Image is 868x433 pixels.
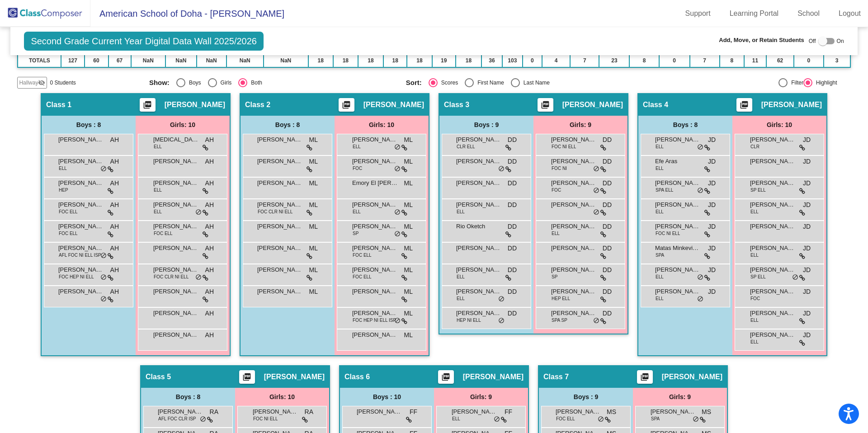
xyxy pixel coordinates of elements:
span: ELL [656,295,664,302]
span: [PERSON_NAME] [750,330,795,339]
td: 11 [744,54,766,67]
span: ELL [750,252,759,259]
button: Print Students Details [736,98,752,112]
span: [PERSON_NAME] [352,135,397,144]
span: ML [404,265,413,275]
span: FOC [353,165,362,172]
span: JD [708,135,716,145]
span: ML [309,179,318,188]
span: ELL [457,273,465,280]
span: [PERSON_NAME] [456,200,501,209]
span: ELL [656,273,664,280]
span: [PERSON_NAME] [750,244,795,253]
span: [PERSON_NAME] [750,287,795,296]
span: do_not_disturb_alt [100,296,107,303]
mat-icon: picture_as_pdf [142,100,153,113]
span: Sort: [406,79,422,87]
div: Filter [788,79,803,87]
div: First Name [474,79,504,87]
span: [PERSON_NAME] [456,287,501,296]
td: 8 [720,54,744,67]
span: [PERSON_NAME] [58,157,104,166]
span: [PERSON_NAME] [58,244,104,253]
span: [PERSON_NAME] [153,179,198,188]
td: 60 [85,54,108,67]
span: JD [708,157,716,166]
span: ML [404,287,413,297]
td: 0 [523,54,542,67]
span: JD [803,330,811,340]
td: NaN [165,54,197,67]
span: [PERSON_NAME] [551,200,596,209]
span: [PERSON_NAME] [264,372,325,381]
td: 18 [358,54,383,67]
span: American School of Doha - [PERSON_NAME] [90,6,284,21]
span: [PERSON_NAME] [153,287,198,296]
div: Boys : 9 [439,116,533,134]
span: AH [205,179,214,188]
span: DD [508,222,517,231]
span: FOC ELL [59,230,78,237]
span: do_not_disturb_alt [394,144,401,151]
span: AH [110,265,119,275]
span: [PERSON_NAME] [750,309,795,318]
span: [PERSON_NAME] [257,244,302,253]
td: 0 [659,54,690,67]
div: Boys : 8 [638,116,732,134]
span: [PERSON_NAME] [551,309,596,318]
span: SP [552,273,557,280]
div: Scores [438,79,458,87]
span: [PERSON_NAME] [655,200,700,209]
span: [PERSON_NAME] [562,100,623,109]
td: 127 [61,54,84,67]
span: Class 5 [146,372,171,381]
span: DD [508,200,517,210]
td: 19 [432,54,456,67]
button: Print Students Details [438,370,454,384]
span: HEP NI ELL [457,317,481,324]
span: AH [110,135,119,145]
span: [PERSON_NAME] [58,287,104,296]
td: 23 [599,54,629,67]
span: SPA ELL [656,187,673,193]
button: Print Students Details [140,98,156,112]
span: [PERSON_NAME] [750,222,795,231]
span: AH [205,244,214,253]
span: ML [404,200,413,210]
mat-radio-group: Select an option [406,78,656,87]
span: ML [404,309,413,318]
span: JD [803,244,811,253]
span: DD [508,244,517,253]
mat-icon: picture_as_pdf [440,372,451,385]
span: JD [708,244,716,253]
div: Last Name [520,79,550,87]
span: do_not_disturb_alt [195,209,202,216]
span: ELL [656,143,664,150]
span: [PERSON_NAME] [551,135,596,144]
span: ELL [750,339,759,345]
span: [PERSON_NAME] [257,265,302,274]
td: 18 [333,54,358,67]
span: FOC NI ELL [552,143,576,150]
span: do_not_disturb_alt [100,165,107,173]
span: [MEDICAL_DATA] Chepote [153,135,198,144]
span: CLR [750,143,759,150]
span: JD [708,287,716,297]
span: Off [809,37,816,45]
mat-icon: picture_as_pdf [639,372,650,385]
span: [PERSON_NAME] [165,100,225,109]
span: [PERSON_NAME] [551,222,596,231]
span: do_not_disturb_alt [195,274,202,281]
a: Logout [831,6,868,21]
td: 7 [570,54,599,67]
div: Girls: 9 [533,116,627,134]
td: 18 [308,54,333,67]
mat-icon: picture_as_pdf [739,100,750,113]
span: [PERSON_NAME] [750,157,795,166]
span: DD [603,287,612,297]
span: Class 4 [643,100,668,109]
button: Print Students Details [538,98,553,112]
span: [PERSON_NAME] [PERSON_NAME] [257,135,302,144]
span: [PERSON_NAME] [257,179,302,188]
span: [PERSON_NAME] [257,200,302,209]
